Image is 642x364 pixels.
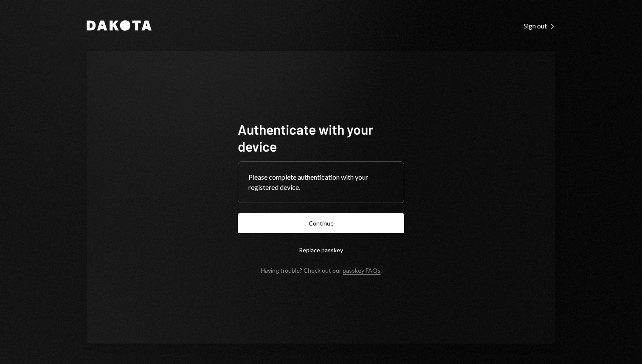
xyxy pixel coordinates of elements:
[524,22,555,30] div: Sign out
[343,267,380,275] a: passkey FAQs
[261,267,382,274] div: Having trouble? Check out our .
[248,172,394,192] div: Please complete authentication with your registered device.
[238,121,404,155] h1: Authenticate with your device
[524,21,555,30] a: Sign out
[238,240,404,260] button: Replace passkey
[238,213,404,233] button: Continue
